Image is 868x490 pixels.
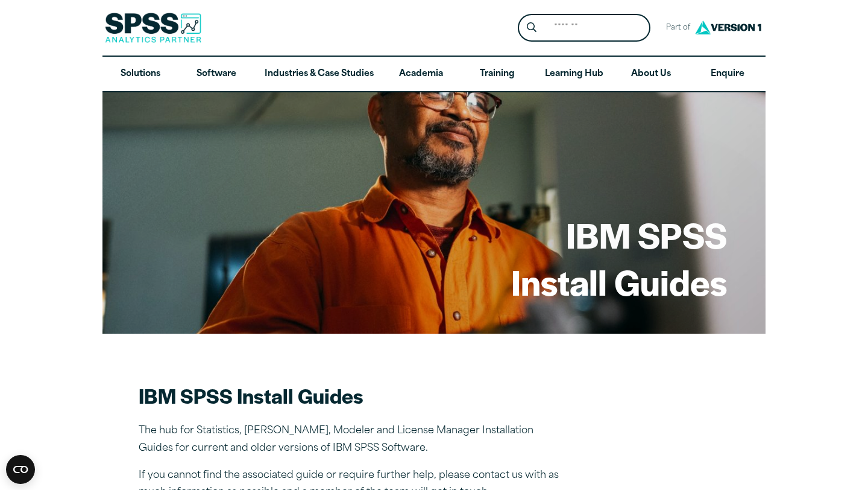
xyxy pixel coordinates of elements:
a: Enquire [690,57,766,92]
svg: Search magnifying glass icon [527,22,536,33]
a: Software [178,57,254,92]
a: Training [459,57,535,92]
img: Version1 Logo [692,16,764,39]
span: Part of [660,19,692,37]
a: Academia [383,57,459,92]
img: SPSS Analytics Partner [105,13,201,43]
a: Industries & Case Studies [255,57,383,92]
button: Open CMP widget [6,455,35,484]
nav: Desktop version of site main menu [102,57,766,92]
h2: IBM SPSS Install Guides [139,382,561,409]
p: The hub for Statistics, [PERSON_NAME], Modeler and License Manager Installation Guides for curren... [139,422,561,457]
a: Solutions [102,57,178,92]
h1: IBM SPSS Install Guides [511,211,727,305]
a: About Us [613,57,689,92]
form: Site Header Search Form [518,14,650,42]
button: Search magnifying glass icon [521,17,543,39]
a: Learning Hub [535,57,613,92]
